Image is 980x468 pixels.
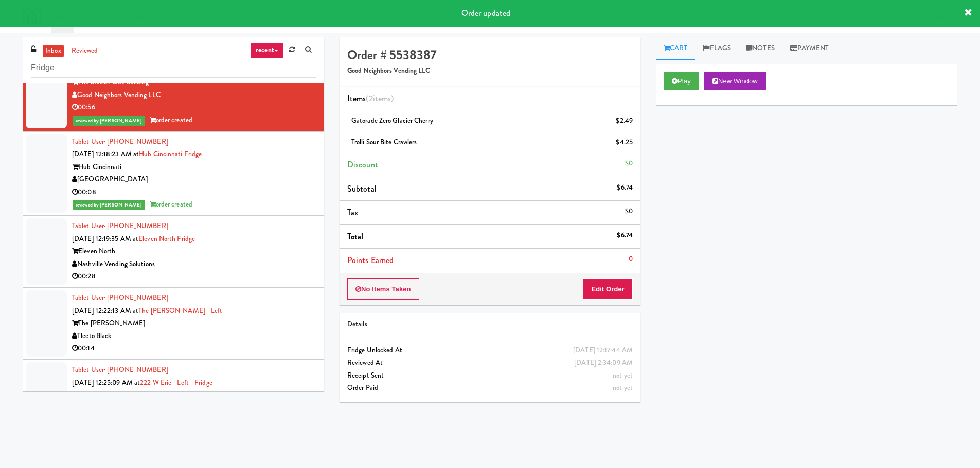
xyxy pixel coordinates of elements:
[616,136,633,149] div: $4.25
[72,186,316,199] div: 00:08
[72,317,316,330] div: The [PERSON_NAME]
[72,330,316,343] div: Tleeto Black
[613,370,633,380] span: not yet
[72,221,168,231] a: Tablet User· [PHONE_NUMBER]
[461,7,510,19] span: Order updated
[72,270,316,283] div: 00:28
[347,231,364,242] span: Total
[72,258,316,271] div: Nashville Vending Solutions
[347,159,378,171] span: Discount
[617,229,633,242] div: $6.74
[250,42,284,59] a: recent
[347,183,377,195] span: Subtotal
[347,318,633,331] div: Details
[617,181,633,194] div: $6.74
[351,116,433,125] span: Gatorade Zero Glacier Cherry
[373,92,391,104] ng-pluralize: items
[72,101,316,114] div: 00:56
[656,37,696,60] a: Cart
[347,369,633,382] div: Receipt Sent
[150,199,192,209] span: order created
[72,342,316,355] div: 00:14
[347,92,394,104] span: Items
[704,72,766,90] button: New Window
[23,216,324,288] li: Tablet User· [PHONE_NUMBER][DATE] 12:19:35 AM atEleven North FridgeEleven NorthNashville Vending ...
[23,132,324,216] li: Tablet User· [PHONE_NUMBER][DATE] 12:18:23 AM atHub Cincinnati FridgeHub Cincinnati[GEOGRAPHIC_DA...
[72,137,168,146] a: Tablet User· [PHONE_NUMBER]
[347,254,394,266] span: Points Earned
[31,59,316,78] input: Search vision orders
[573,344,633,357] div: [DATE] 12:17:44 AM
[616,115,633,127] div: $2.49
[72,173,316,186] div: [GEOGRAPHIC_DATA]
[72,245,316,258] div: Eleven North
[72,389,316,402] div: [STREET_ADDRESS]
[69,45,101,58] a: reviewed
[347,67,633,75] h5: Good Neighbors Vending LLC
[739,37,782,60] a: Notes
[347,344,633,357] div: Fridge Unlocked At
[140,378,212,387] a: 222 W Erie - Left - Fridge
[138,306,222,315] a: The [PERSON_NAME] - Left
[72,378,140,387] span: [DATE] 12:25:09 AM at
[104,365,168,375] span: · [PHONE_NUMBER]
[104,221,168,231] span: · [PHONE_NUMBER]
[72,306,138,315] span: [DATE] 12:22:13 AM at
[366,92,394,104] span: (2 )
[72,365,168,375] a: Tablet User· [PHONE_NUMBER]
[347,382,633,395] div: Order Paid
[629,253,633,266] div: 0
[574,357,633,369] div: [DATE] 2:34:09 AM
[347,357,633,369] div: Reviewed At
[104,293,168,303] span: · [PHONE_NUMBER]
[351,137,417,147] span: Trolli Sour Bite Crawlers
[72,149,139,159] span: [DATE] 12:18:23 AM at
[139,149,202,159] a: Hub Cincinnati Fridge
[613,383,633,392] span: not yet
[138,234,195,244] a: Eleven North Fridge
[695,37,739,60] a: Flags
[73,200,145,210] span: reviewed by [PERSON_NAME]
[347,48,633,62] h4: Order # 5538387
[43,45,64,58] a: inbox
[72,161,316,174] div: Hub Cincinnati
[23,360,324,432] li: Tablet User· [PHONE_NUMBER][DATE] 12:25:09 AM at222 W Erie - Left - Fridge[STREET_ADDRESS]H&H Ven...
[347,207,358,218] span: Tax
[72,89,316,102] div: Good Neighbors Vending LLC
[150,115,192,125] span: order created
[73,116,145,126] span: reviewed by [PERSON_NAME]
[583,278,633,300] button: Edit Order
[625,205,633,218] div: $0
[23,288,324,360] li: Tablet User· [PHONE_NUMBER][DATE] 12:22:13 AM atThe [PERSON_NAME] - LeftThe [PERSON_NAME]Tleeto B...
[782,37,837,60] a: Payment
[104,137,168,146] span: · [PHONE_NUMBER]
[23,47,324,132] li: Tablet User· [PHONE_NUMBER][DATE] 12:17:44 AM atFridge - BuildingThe Station Out BuildingGood Nei...
[72,293,168,303] a: Tablet User· [PHONE_NUMBER]
[625,157,633,170] div: $0
[72,234,138,244] span: [DATE] 12:19:35 AM at
[664,72,699,90] button: Play
[347,278,419,300] button: No Items Taken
